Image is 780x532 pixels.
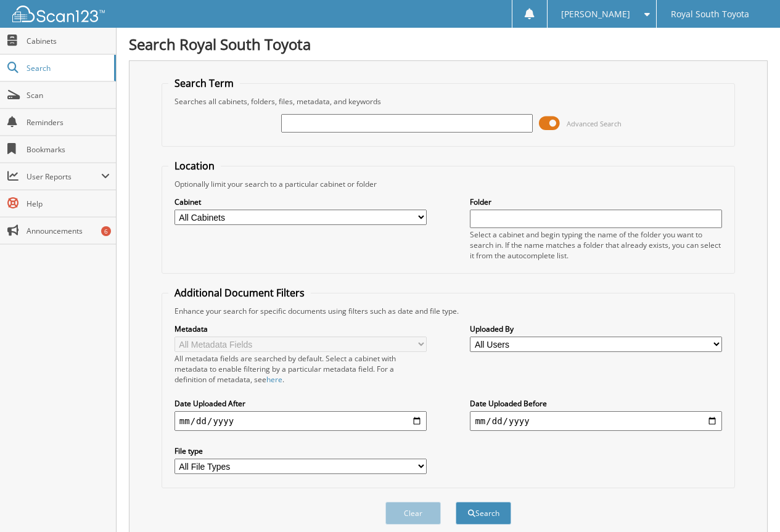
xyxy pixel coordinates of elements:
[470,197,722,207] label: Folder
[168,159,221,173] legend: Location
[168,286,311,300] legend: Additional Document Filters
[12,6,105,22] img: scan123-logo-white.svg
[129,34,768,54] h1: Search Royal South Toyota
[27,36,110,46] span: Cabinets
[168,179,728,189] div: Optionally limit your search to a particular cabinet or folder
[671,10,749,18] span: Royal South Toyota
[174,398,427,409] label: Date Uploaded After
[470,411,722,431] input: end
[470,229,722,261] div: Select a cabinet and begin typing the name of the folder you want to search in. If the name match...
[456,502,511,525] button: Search
[27,144,110,155] span: Bookmarks
[27,226,110,236] span: Announcements
[168,96,728,107] div: Searches all cabinets, folders, files, metadata, and keywords
[561,10,630,18] span: [PERSON_NAME]
[168,306,728,316] div: Enhance your search for specific documents using filters such as date and file type.
[567,119,622,128] span: Advanced Search
[174,446,427,456] label: File type
[174,197,427,207] label: Cabinet
[470,324,722,334] label: Uploaded By
[266,374,282,385] a: here
[470,398,722,409] label: Date Uploaded Before
[27,90,110,100] span: Scan
[385,502,441,525] button: Clear
[168,76,240,90] legend: Search Term
[174,411,427,431] input: start
[101,226,111,236] div: 6
[174,324,427,334] label: Metadata
[174,353,427,385] div: All metadata fields are searched by default. Select a cabinet with metadata to enable filtering b...
[27,63,108,73] span: Search
[27,117,110,128] span: Reminders
[27,171,101,182] span: User Reports
[27,198,110,209] span: Help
